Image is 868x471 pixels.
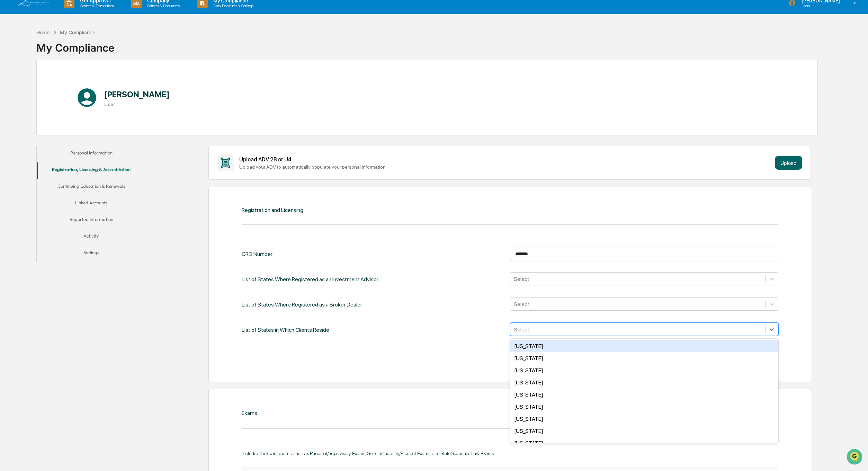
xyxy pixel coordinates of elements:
[242,323,329,337] div: List of States in Which Clients Reside
[796,3,843,8] p: Users
[242,410,257,416] div: Exams
[118,55,126,63] button: Start new chat
[37,196,146,212] button: Linked Accounts
[846,448,865,467] iframe: Open customer support
[4,85,47,97] a: 🖐️Preclearance
[7,101,12,107] div: 🔎
[37,246,146,262] button: Settings
[24,60,88,65] div: We're available if you need us!
[47,85,89,97] a: 🗄️Attestations
[510,340,778,352] div: [US_STATE]
[50,88,56,94] div: 🗄️
[36,36,115,54] div: My Compliance
[37,212,146,229] button: Reported Information
[7,53,19,65] img: 1746055101610-c473b297-6a78-478c-a979-82029cc54cd1
[37,179,146,196] button: Continuing Education & Renewals
[510,401,778,413] div: [US_STATE]
[24,53,114,60] div: Start new chat
[510,413,778,425] div: [US_STATE]
[14,87,45,94] span: Preclearance
[242,247,272,261] div: CRD Number
[242,272,378,286] div: List of States Where Registered as an Investment Advisor
[208,3,257,8] p: Data, Deadlines & Settings
[7,88,12,94] div: 🖐️
[7,15,126,26] p: How can we help?
[104,101,170,107] h3: User
[14,100,44,107] span: Data Lookup
[37,146,146,262] div: secondary tabs example
[510,437,778,449] div: [US_STATE]
[60,29,95,35] div: My Compliance
[510,352,778,364] div: [US_STATE]
[37,146,146,162] button: Personal Information
[510,389,778,401] div: [US_STATE]
[242,451,778,456] div: Include all relevant exams, such as Principal/Supervisory Exams, General Industry/Product Exams, ...
[239,164,772,170] div: Upload your ADV to automatically populate your personal information.
[242,297,362,312] div: List of States Where Registered as a Broker Dealer
[510,425,778,437] div: [US_STATE]
[37,162,146,179] button: Registration, Licensing & Accreditation
[510,364,778,376] div: [US_STATE]
[37,229,146,246] button: Activity
[57,87,86,94] span: Attestations
[142,3,183,8] p: Policies & Documents
[239,156,772,163] div: Upload ADV 2B or U4
[4,98,46,110] a: 🔎Data Lookup
[104,89,170,99] h1: [PERSON_NAME]
[510,376,778,389] div: [US_STATE]
[49,117,84,123] a: Powered byPylon
[36,29,50,35] div: Home
[69,117,84,123] span: Pylon
[242,207,303,213] div: Registration and Licensing
[74,3,117,8] p: Content & Transactions
[757,409,778,417] div: New
[775,156,802,170] button: Upload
